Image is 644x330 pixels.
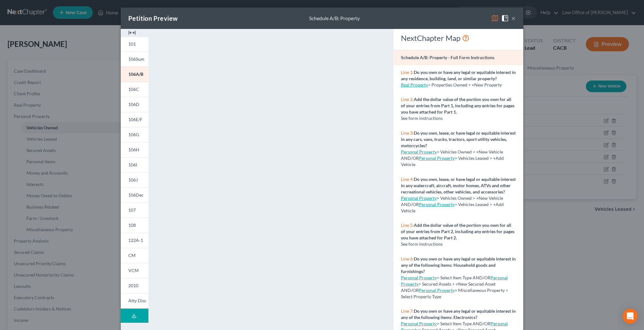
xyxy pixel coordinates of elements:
[401,256,516,274] strong: Do you own or have any legal or equitable interest in any of the following items: Household goods...
[128,298,147,303] span: Atty Disc
[428,82,502,87] span: > Properties Owned > +New Property
[401,115,443,121] span: See form instructions
[309,15,360,22] div: Schedule A/B: Property
[121,187,148,203] a: 106Dec
[121,233,148,248] a: 122A-1
[623,309,638,324] div: Open Intercom Messenger
[401,275,508,293] span: > Secured Assets > +New Secured Asset AND/OR
[401,275,491,280] span: > Select Item Type AND/OR
[128,29,136,36] img: expand-e0f6d898513216a626fdd78e52531dac95497ffd26381d4c15ee2fc46db09dca.svg
[128,102,139,107] span: 106D
[128,238,143,243] span: 122A-1
[128,283,138,288] span: 2010
[419,202,455,207] a: Personal Property
[128,222,136,228] span: 108
[401,70,414,75] span: Line 1:
[128,207,136,213] span: 107
[401,202,504,213] span: > Vehicles Leased > +Add Vehicle
[121,52,148,67] a: 106Sum
[121,203,148,218] a: 107
[401,308,516,320] strong: Do you own or have any legal or equitable interest in any of the following items: Electronics?
[401,195,437,201] a: Personal Property
[419,155,455,161] a: Personal Property
[121,278,148,293] a: 2010
[401,70,516,81] strong: Do you own or have any legal or equitable interest in any residence, building, land, or similar p...
[128,132,139,137] span: 106G
[511,14,516,22] button: ×
[401,222,514,240] strong: Add the dollar value of the portion you own for all of your entries from Part 2, including any en...
[419,288,455,293] a: Personal Property
[121,248,148,263] a: CM
[401,275,508,287] a: Personal Property
[128,71,143,77] span: 106A/B
[128,117,142,122] span: 106E/F
[128,41,136,47] span: 101
[401,222,414,228] span: Line 5:
[121,263,148,278] a: VCM
[401,176,414,182] span: Line 4:
[401,149,437,154] a: Personal Property
[401,149,503,161] span: > Vehicles Owned > +New Vehicle AND/OR
[121,36,148,52] a: 101
[121,127,148,142] a: 106G
[128,268,139,273] span: VCM
[401,241,443,247] span: See form instructions
[121,97,148,112] a: 106D
[401,195,503,207] span: > Vehicles Owned > +New Vehicle AND/OR
[401,288,508,299] span: > Miscellaneous Property > Select Property Type
[401,82,428,87] a: Real Property
[128,177,138,182] span: 106J
[128,147,139,152] span: 106H
[401,97,514,115] strong: Add the dollar value of the portion you own for all of your entries from Part 1, including any en...
[401,130,414,136] span: Line 3:
[128,162,137,167] span: 106I
[401,275,437,280] a: Personal Property
[401,155,504,167] span: > Vehicles Leased > +Add Vehicle
[121,142,148,157] a: 106H
[401,321,437,326] a: Personal Property
[401,97,414,102] span: Line 2:
[401,176,516,194] strong: Do you own, lease, or have legal or equitable interest in any watercraft, aircraft, motor homes, ...
[401,55,494,60] strong: Schedule A/B: Property - Full Form Instructions
[501,14,509,22] img: help-close-5ba153eb36485ed6c1ea00a893f15db1cb9b99d6cae46e1a8edb6c62d00a1a76.svg
[121,67,148,82] a: 106A/B
[121,218,148,233] a: 108
[121,82,148,97] a: 106C
[121,293,148,309] a: Atty Disc
[128,253,136,258] span: CM
[128,87,139,92] span: 106C
[128,14,178,23] div: Petition Preview
[128,56,144,62] span: 106Sum
[401,256,414,261] span: Line 6:
[128,192,144,198] span: 106Dec
[401,130,516,148] strong: Do you own, lease, or have legal or equitable interest in any cars, vans, trucks, tractors, sport...
[401,321,491,326] span: > Select Item Type AND/OR
[401,33,516,43] div: NextChapter Map
[121,172,148,187] a: 106J
[401,308,414,314] span: Line 7:
[121,112,148,127] a: 106E/F
[121,157,148,172] a: 106I
[491,14,499,22] img: map-eea8200ae884c6f1103ae1953ef3d486a96c86aabb227e865a55264e3737af1f.svg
